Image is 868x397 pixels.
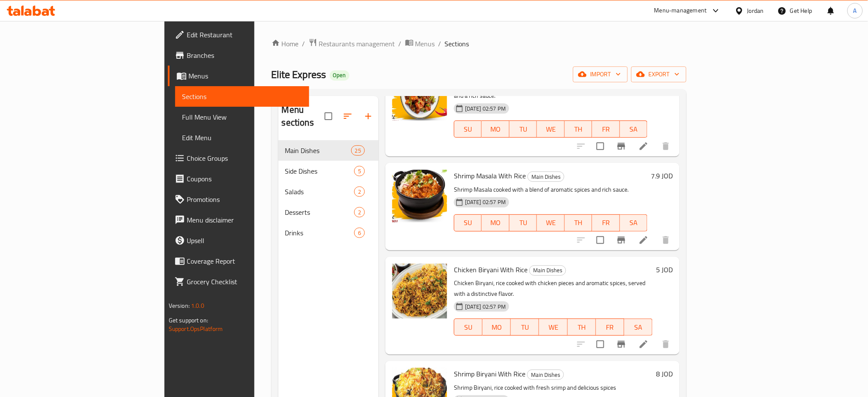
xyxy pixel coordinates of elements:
span: Shrimp Masala With Rice [454,169,526,182]
span: TU [513,217,534,229]
img: Shrimp Masala With Rice [392,170,447,225]
button: WE [537,120,564,138]
span: SU [458,217,478,229]
span: Version: [169,300,190,311]
span: MO [485,123,506,135]
span: Main Dishes [528,370,564,380]
span: Main Dishes [285,145,351,156]
span: SA [623,217,644,229]
span: Get support on: [169,315,208,326]
span: import [580,69,621,80]
li: / [399,39,402,49]
span: SA [628,321,649,334]
a: Branches [168,45,310,66]
div: items [354,228,365,238]
span: Coupons [187,174,303,184]
nav: breadcrumb [271,38,686,49]
a: Promotions [168,189,310,210]
button: SU [454,120,482,138]
span: Salads [285,186,354,197]
button: export [631,66,686,82]
span: 25 [352,147,364,155]
a: Edit Restaurant [168,24,310,45]
span: WE [543,321,564,334]
div: items [354,207,365,217]
span: Sections [182,91,303,102]
a: Edit menu item [638,141,649,151]
div: Salads2 [278,181,379,202]
p: Shrimp Biryani, rice cooked with fresh srimp and delicious spices [454,382,653,393]
span: [DATE] 02:57 PM [462,105,509,113]
a: Upsell [168,230,310,251]
a: Menus [405,38,435,49]
button: SA [620,120,647,138]
h6: 5 JOD [656,264,673,276]
h6: 7.9 JOD [651,170,673,182]
a: Choice Groups [168,148,310,168]
button: TU [510,120,537,138]
span: Restaurants management [319,39,395,49]
button: WE [537,214,564,232]
span: Main Dishes [530,265,566,275]
span: Drinks [285,228,354,238]
div: Side Dishes5 [278,161,379,181]
div: items [354,186,365,197]
a: Edit menu item [638,235,649,245]
h6: 8 JOD [656,368,673,380]
nav: Menu sections [278,137,379,247]
div: Main Dishes [529,265,566,276]
button: delete [656,334,676,355]
a: Grocery Checklist [168,271,310,292]
button: TH [565,214,592,232]
span: Grocery Checklist [187,277,303,287]
span: Branches [187,50,303,60]
span: Select all sections [319,107,337,125]
button: MO [482,120,509,138]
span: MO [486,321,507,334]
span: FR [600,321,621,334]
button: MO [483,319,511,336]
div: Drinks6 [278,223,379,243]
span: WE [540,217,561,229]
div: Main Dishes [527,370,564,380]
span: TH [571,321,593,334]
button: SU [454,214,482,232]
span: FR [596,123,616,135]
button: SU [454,319,483,336]
button: TH [565,120,592,138]
button: WE [539,319,567,336]
a: Coverage Report [168,251,310,271]
span: Coverage Report [187,256,303,266]
span: Open [330,72,349,79]
span: [DATE] 02:57 PM [462,303,509,311]
a: Support.OpsPlatform [169,323,223,334]
span: Edit Menu [182,132,303,143]
span: Sort sections [337,106,358,126]
button: delete [656,230,676,250]
button: Branch-specific-item [611,334,632,355]
span: 1.0.0 [191,300,204,311]
span: 2 [355,208,364,217]
span: TH [568,217,589,229]
button: TU [510,214,537,232]
a: Sections [175,86,310,107]
a: Menu disclaimer [168,210,310,230]
div: Desserts [285,207,354,217]
span: Edit Restaurant [187,30,303,40]
a: Edit Menu [175,127,310,148]
span: Main Dishes [528,172,564,182]
a: Menus [168,66,310,86]
button: TU [511,319,539,336]
span: TH [568,123,589,135]
span: Upsell [187,235,303,246]
div: Main Dishes [528,171,564,182]
span: Choice Groups [187,153,303,163]
div: items [351,145,365,156]
button: FR [596,319,624,336]
span: TU [514,321,536,334]
button: SA [624,319,653,336]
button: Branch-specific-item [611,136,632,156]
button: Add section [358,106,379,126]
p: Shrimp Masala cooked with a blend of aromatic spices and rich sauce. [454,184,647,195]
